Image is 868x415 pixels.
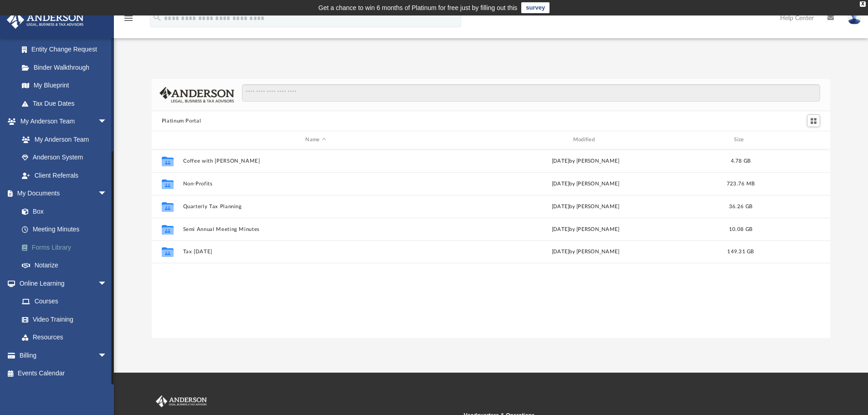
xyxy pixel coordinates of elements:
[183,158,448,164] button: Coffee with [PERSON_NAME]
[123,13,134,24] i: menu
[6,113,116,131] a: My Anderson Teamarrow_drop_down
[722,136,759,144] div: Size
[13,202,116,220] a: Box
[152,12,162,22] i: search
[6,364,121,383] a: Events Calendar
[452,179,718,188] div: [DATE] by [PERSON_NAME]
[183,226,448,232] button: Semi Annual Meeting Minutes
[452,202,718,210] div: [DATE] by [PERSON_NAME]
[13,130,112,149] a: My Anderson Team
[98,346,116,365] span: arrow_drop_down
[13,77,116,95] a: My Blueprint
[727,249,754,254] span: 149.31 GB
[13,41,121,59] a: Entity Change Request
[13,94,121,113] a: Tax Due Dates
[98,113,116,131] span: arrow_drop_down
[13,166,116,184] a: Client Referrals
[729,204,752,209] span: 36.26 GB
[13,149,116,167] a: Anderson System
[4,11,87,29] img: Anderson Advisors Platinum Portal
[183,181,448,187] button: Non-Profits
[13,58,121,77] a: Binder Walkthrough
[242,84,820,102] input: Search files and folders
[6,184,121,203] a: My Documentsarrow_drop_down
[860,1,866,7] div: close
[452,225,718,233] div: [DATE] by [PERSON_NAME]
[183,249,448,255] button: Tax [DATE]
[729,226,752,231] span: 10.08 GB
[13,328,116,347] a: Resources
[98,184,116,203] span: arrow_drop_down
[6,346,121,364] a: Billingarrow_drop_down
[152,149,831,338] div: grid
[6,274,116,292] a: Online Learningarrow_drop_down
[847,11,861,25] img: User Pic
[452,136,719,144] div: Modified
[521,2,550,13] a: survey
[13,292,116,311] a: Courses
[182,136,448,144] div: Name
[13,220,121,239] a: Meeting Minutes
[13,310,112,328] a: Video Training
[154,395,209,407] img: Anderson Advisors Platinum Portal
[123,17,134,24] a: menu
[730,158,750,163] span: 4.78 GB
[763,136,827,144] div: id
[318,2,518,13] div: Get a chance to win 6 months of Platinum for free just by filling out this
[13,238,121,256] a: Forms Library
[156,136,179,144] div: id
[162,117,201,125] button: Platinum Portal
[807,114,821,127] button: Switch to Grid View
[183,204,448,210] button: Quarterly Tax Planning
[727,181,755,186] span: 723.76 MB
[452,248,718,256] div: [DATE] by [PERSON_NAME]
[452,157,718,165] div: [DATE] by [PERSON_NAME]
[13,256,121,275] a: Notarize
[98,274,116,293] span: arrow_drop_down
